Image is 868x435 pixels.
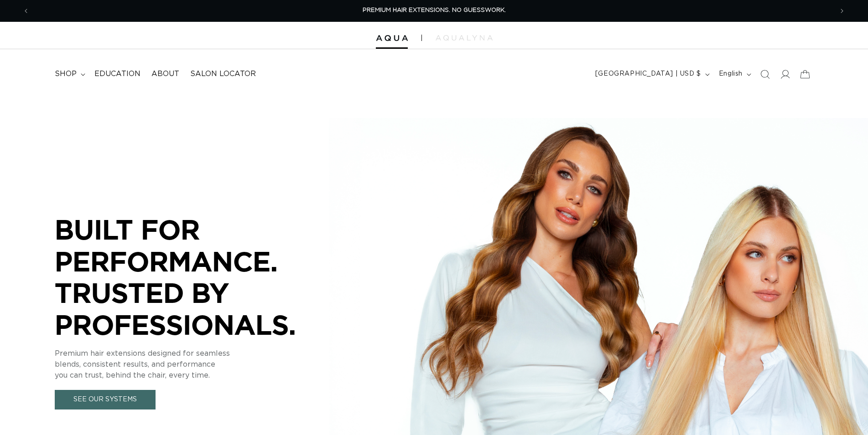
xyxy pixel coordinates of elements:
[719,69,743,79] span: English
[55,390,156,409] a: See Our Systems
[151,69,179,79] span: About
[190,69,256,79] span: Salon Locator
[89,64,146,84] a: Education
[755,64,775,84] summary: Search
[49,64,89,84] summary: shop
[55,348,328,381] p: Premium hair extensions designed for seamless blends, consistent results, and performance you can...
[376,35,408,41] img: Aqua Hair Extensions
[16,2,36,20] button: Previous announcement
[363,7,506,13] span: PREMIUM HAIR EXTENSIONS. NO GUESSWORK.
[590,66,713,83] button: [GEOGRAPHIC_DATA] | USD $
[94,69,140,79] span: Education
[55,214,328,340] p: BUILT FOR PERFORMANCE. TRUSTED BY PROFESSIONALS.
[713,66,755,83] button: English
[146,64,185,84] a: About
[185,64,261,84] a: Salon Locator
[595,69,701,79] span: [GEOGRAPHIC_DATA] | USD $
[55,69,77,79] span: shop
[832,2,852,20] button: Next announcement
[436,35,493,41] img: aqualyna.com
